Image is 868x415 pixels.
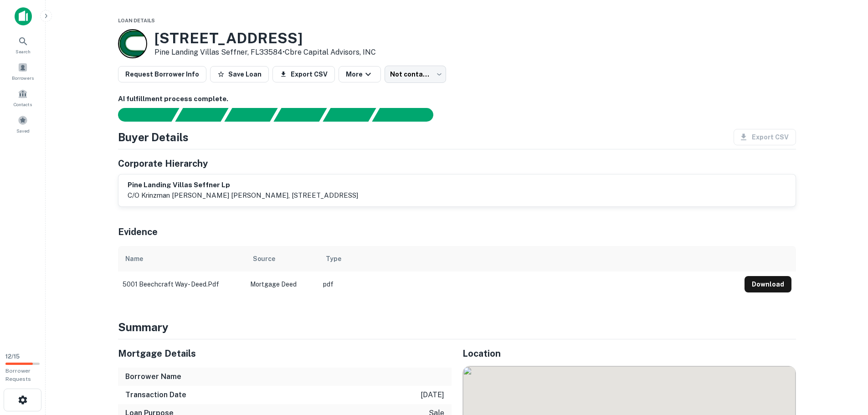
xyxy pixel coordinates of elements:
[118,157,208,170] h5: Corporate Hierarchy
[107,108,175,122] div: Sending borrower request to AI...
[15,48,31,55] span: Search
[15,7,32,26] img: capitalize-icon.png
[154,30,376,47] h3: [STREET_ADDRESS]
[128,180,358,190] h6: pine landing villas seffner lp
[318,246,740,272] th: Type
[272,66,335,82] button: Export CSV
[5,368,31,382] span: Borrower Requests
[125,389,186,400] h6: Transaction Date
[246,272,318,297] td: Mortgage Deed
[372,108,444,122] div: AI fulfillment process complete.
[224,108,277,122] div: Documents found, AI parsing details...
[3,85,43,110] a: Contacts
[118,225,158,239] h5: Evidence
[118,272,246,297] td: 5001 beechcraft way - deed.pdf
[16,127,30,134] span: Saved
[246,246,318,272] th: Source
[14,101,32,108] span: Contacts
[118,18,155,23] span: Loan Details
[339,66,381,82] button: More
[3,59,43,83] a: Borrowers
[154,47,376,58] p: Pine landing villas Seffner, FL33584 •
[3,112,43,136] a: Saved
[745,276,791,292] button: Download
[118,246,796,297] div: scrollable content
[822,342,868,386] iframe: Chat Widget
[5,353,20,360] span: 12 / 15
[318,272,740,297] td: pdf
[118,94,796,104] h6: AI fulfillment process complete.
[421,389,444,400] p: [DATE]
[118,347,452,360] h5: Mortgage Details
[125,371,181,382] h6: Borrower Name
[118,129,189,145] h4: Buyer Details
[385,66,446,83] div: Not contacted
[175,108,228,122] div: Your request is received and processing...
[128,190,358,201] p: c/o krinzman [PERSON_NAME] [PERSON_NAME], [STREET_ADDRESS]
[125,253,143,264] div: Name
[118,66,206,82] button: Request Borrower Info
[12,74,34,82] span: Borrowers
[462,347,796,360] h5: Location
[253,253,275,264] div: Source
[118,246,246,272] th: Name
[210,66,269,82] button: Save Loan
[3,32,43,57] a: Search
[118,319,796,335] h4: Summary
[323,108,376,122] div: Principals found, still searching for contact information. This may take time...
[273,108,327,122] div: Principals found, AI now looking for contact information...
[285,48,376,56] a: Cbre Capital Advisors, INC
[326,253,341,264] div: Type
